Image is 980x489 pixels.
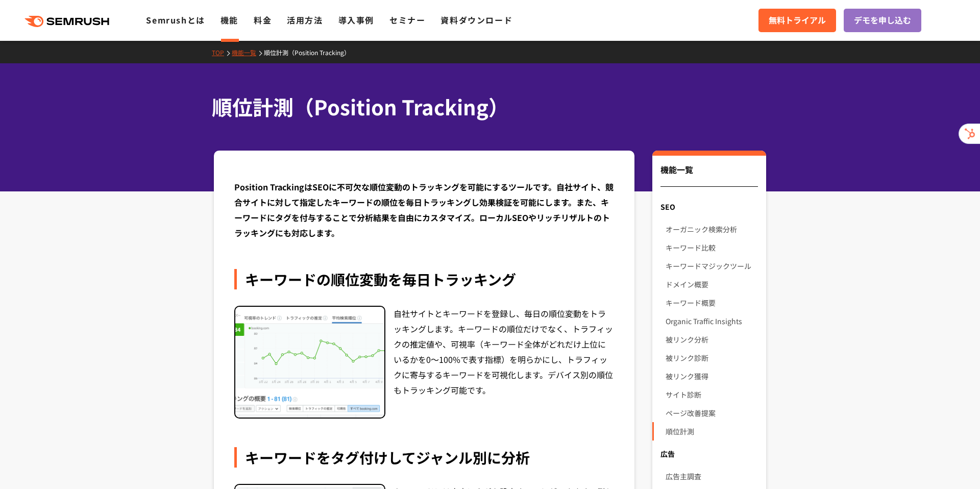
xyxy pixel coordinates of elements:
[666,294,758,312] a: キーワード概要
[440,14,512,26] a: 資料ダウンロード
[232,48,264,57] a: 機能一覧
[666,349,758,367] a: 被リンク診断
[220,14,238,26] a: 機能
[394,306,614,419] div: 自社サイトとキーワードを登録し、毎日の順位変動をトラッキングします。キーワードの順位だけでなく、トラフィックの推定値や、可視率（キーワード全体がどれだけ上位にいるかを0～100%で表す指標）を明...
[264,48,358,57] a: 順位計測（Position Tracking）
[389,14,425,26] a: セミナー
[254,14,272,26] a: 料金
[234,269,614,289] div: キーワードの順位変動を毎日トラッキング
[666,275,758,294] a: ドメイン概要
[212,48,232,57] a: TOP
[666,257,758,275] a: キーワードマジックツール
[652,445,766,463] div: 広告
[666,330,758,349] a: 被リンク分析
[666,238,758,257] a: キーワード比較
[666,385,758,404] a: サイト診断
[769,14,826,27] span: 無料トライアル
[666,404,758,422] a: ページ改善提案
[854,14,911,27] span: デモを申し込む
[666,312,758,330] a: Organic Traffic Insights
[844,9,921,32] a: デモを申し込む
[666,220,758,238] a: オーガニック検索分析
[338,14,374,26] a: 導入事例
[666,367,758,385] a: 被リンク獲得
[666,467,758,485] a: 広告主調査
[146,14,205,26] a: Semrushとは
[666,422,758,441] a: 順位計測
[212,92,758,122] h1: 順位計測（Position Tracking）
[234,179,614,240] div: Position TrackingはSEOに不可欠な順位変動のトラッキングを可能にするツールです。自社サイト、競合サイトに対して指定したキーワードの順位を毎日トラッキングし効果検証を可能にします...
[235,307,384,418] img: 順位計測（Position Tracking） 順位変動
[660,163,758,187] div: 機能一覧
[758,9,836,32] a: 無料トライアル
[652,198,766,216] div: SEO
[234,447,614,468] div: キーワードをタグ付けしてジャンル別に分析
[287,14,323,26] a: 活用方法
